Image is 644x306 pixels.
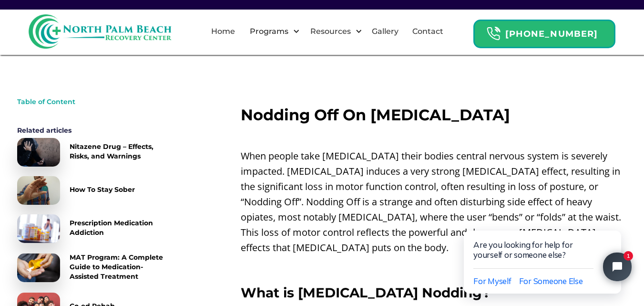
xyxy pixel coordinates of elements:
a: Header Calendar Icons[PHONE_NUMBER] [473,15,615,48]
a: Gallery [366,16,404,47]
p: ‍ [241,128,627,144]
div: How To Stay Sober [70,185,135,194]
div: Prescription Medication Addiction [70,218,170,237]
div: Table of Content [17,97,170,106]
div: Programs [247,26,291,37]
p: When people take [MEDICAL_DATA] their bodies central nervous system is severely impacted. [MEDICA... [241,148,627,255]
div: Nitazene Drug – Effects, Risks, and Warnings [70,142,170,161]
strong: [PHONE_NUMBER] [505,29,598,39]
a: Home [205,16,241,47]
img: Header Calendar Icons [486,26,501,41]
h2: Nodding Off On [MEDICAL_DATA] [241,106,627,124]
a: Contact [407,16,449,47]
div: Programs [242,16,302,47]
div: Resources [302,16,365,47]
a: Nitazene Drug – Effects, Risks, and Warnings [17,138,170,167]
div: Resources [308,26,353,37]
a: Prescription Medication Addiction [17,214,170,243]
iframe: Tidio Chat [444,200,644,306]
div: MAT Program: A Complete Guide to Medication-Assisted Treatment [70,253,170,281]
p: ‍ [241,260,627,275]
a: MAT Program: A Complete Guide to Medication-Assisted Treatment [17,253,170,283]
a: How To Stay Sober [17,176,170,205]
div: Related articles [17,126,170,135]
strong: What is [MEDICAL_DATA] Nodding? [241,285,490,301]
